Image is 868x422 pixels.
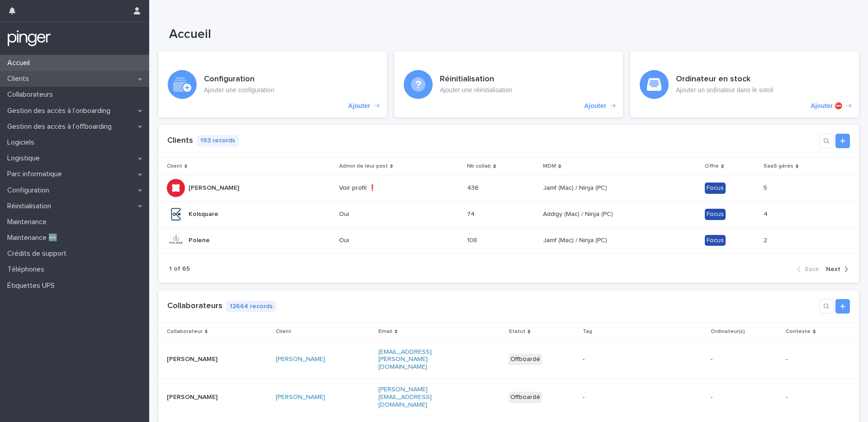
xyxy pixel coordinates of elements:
p: Oui [339,237,415,244]
p: Ordinateur(s) [711,327,745,337]
div: Offboardé [509,392,542,403]
div: Focus [705,235,726,246]
p: 436 [467,183,481,192]
p: Maintenance [4,218,54,226]
h1: Accueil [169,27,609,42]
p: Logiciels [4,138,42,147]
a: [PERSON_NAME][EMAIL_ADDRESS][DOMAIN_NAME] [378,386,432,408]
p: Ajouter ⛔️ [811,102,842,110]
p: Parc informatique [4,170,69,178]
span: Next [826,266,840,272]
p: 74 [467,209,476,218]
p: - [711,356,775,363]
button: Next [822,265,848,273]
h3: Configuration [204,75,274,84]
p: Collaborateurs [4,90,60,99]
p: Maintenance 🆕 [4,234,65,242]
p: Logistique [4,154,47,163]
tr: [PERSON_NAME][PERSON_NAME] Voir profil ❗436436 Jamf (Mac) / Ninja (PC)Jamf (Mac) / Ninja (PC) Foc... [158,175,859,201]
p: - [711,394,775,401]
div: Offboardé [509,354,542,365]
span: Back [805,266,819,272]
p: Addigy (Mac) / Ninja (PC) [543,209,615,218]
p: Ajouter un ordinateur dans le sotck [676,86,774,94]
img: mTgBEunGTSyRkCgitkcU [7,29,51,47]
h3: Réinitialisation [440,75,512,84]
p: Jamf (Mac) / Ninja (PC) [543,235,609,244]
p: Étiquettes UPS [4,281,62,290]
p: Client [167,161,182,171]
button: Back [797,265,822,273]
a: [PERSON_NAME] [276,394,325,401]
p: 2 [764,235,769,244]
a: Ajouter [394,52,623,117]
p: Gestion des accès à l’offboarding [4,122,119,131]
a: Ajouter [158,52,387,117]
p: - [583,356,647,363]
h3: Ordinateur en stock [676,75,774,84]
p: 12664 records [226,301,276,312]
div: Focus [705,209,726,220]
p: Oui [339,211,415,218]
p: SaaS gérés [764,161,793,171]
p: Ajouter [348,102,370,110]
p: - [786,394,850,401]
a: [EMAIL_ADDRESS][PERSON_NAME][DOMAIN_NAME] [378,349,432,370]
p: Kolsquare [189,209,220,218]
p: Clients [4,75,36,83]
p: Admin de leur post [339,161,388,171]
p: - [583,394,647,401]
p: 193 records [197,135,239,146]
p: Contexte [786,327,811,337]
tr: [PERSON_NAME][PERSON_NAME] [PERSON_NAME] [EMAIL_ADDRESS][PERSON_NAME][DOMAIN_NAME]Offboardé--- [158,341,859,378]
p: Jamf (Mac) / Ninja (PC) [543,183,609,192]
div: Focus [705,183,726,194]
p: Polene [189,235,212,244]
p: Tag [583,327,592,337]
p: Ajouter une réinitialisation [440,86,512,94]
p: Voir profil ❗ [339,184,415,192]
tr: KolsquareKolsquare Oui7474 Addigy (Mac) / Ninja (PC)Addigy (Mac) / Ninja (PC) Focus44 [158,201,859,227]
p: Crédits de support [4,249,74,258]
p: [PERSON_NAME] [167,354,219,363]
p: 4 [764,209,769,218]
p: Téléphones [4,265,52,274]
p: [PERSON_NAME] [167,392,219,401]
p: Collaborateur [167,327,203,337]
a: Ajouter ⛔️ [630,52,859,117]
a: Clients [167,136,193,145]
tr: PolenePolene Oui108108 Jamf (Mac) / Ninja (PC)Jamf (Mac) / Ninja (PC) Focus22 [158,227,859,253]
p: [PERSON_NAME] [189,183,241,192]
p: Accueil [4,59,37,67]
p: Email [378,327,392,337]
p: 5 [764,183,769,192]
a: Add new record [835,299,850,314]
p: Nb collab [467,161,491,171]
p: 1 of 65 [169,265,190,273]
a: Add new record [835,134,850,148]
p: Ajouter [584,102,606,110]
p: MDM [543,161,556,171]
a: [PERSON_NAME] [276,356,325,363]
p: - [786,356,850,363]
p: 108 [467,235,479,244]
p: Gestion des accès à l’onboarding [4,107,118,115]
p: Réinitialisation [4,202,58,211]
a: Collaborateurs [167,302,222,310]
p: Offre [705,161,719,171]
p: Statut [509,327,525,337]
p: Client [276,327,291,337]
p: Ajouter une configuration [204,86,274,94]
p: Configuration [4,186,57,195]
tr: [PERSON_NAME][PERSON_NAME] [PERSON_NAME] [PERSON_NAME][EMAIL_ADDRESS][DOMAIN_NAME]Offboardé--- [158,378,859,416]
